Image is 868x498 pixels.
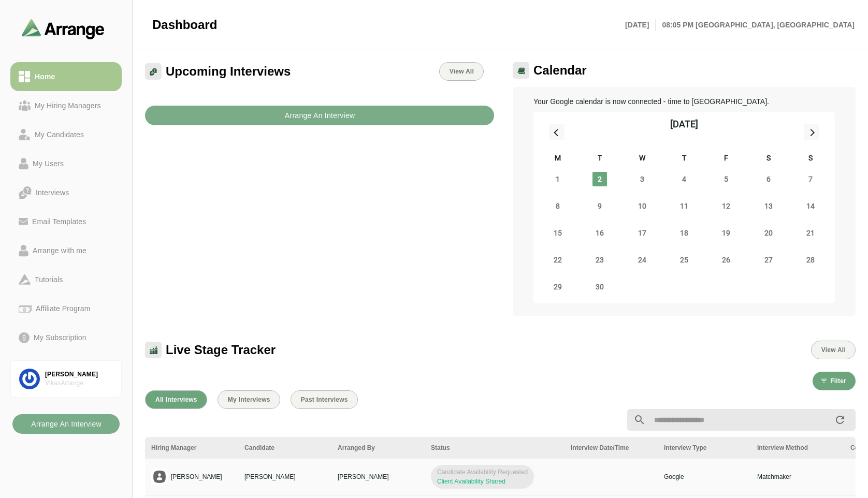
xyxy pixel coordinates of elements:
span: Wednesday 24 September 2025 [635,253,649,267]
div: S [747,152,789,166]
span: Saturday 20 September 2025 [761,226,776,240]
img: placeholder logo [151,468,168,485]
button: Past Interviews [291,390,358,409]
div: Interview Date/Time [571,443,652,452]
div: T [578,152,620,166]
span: Wednesday 10 September 2025 [635,199,649,213]
span: Tuesday 30 September 2025 [592,280,607,294]
button: Filter [813,372,856,390]
button: Arrange An Interview [12,414,120,434]
div: Interview Method [757,443,838,452]
div: M [537,152,578,166]
span: Candidate Availability Requested [431,465,534,489]
div: [DATE] [670,117,698,131]
span: Friday 12 September 2025 [719,199,733,213]
span: Thursday 25 September 2025 [677,253,691,267]
span: Thursday 11 September 2025 [677,199,691,213]
span: Live Stage Tracker [166,342,276,358]
div: My Hiring Managers [31,99,105,112]
div: W [621,152,663,166]
div: [PERSON_NAME] [45,370,113,379]
a: Affiliate Program [10,294,122,323]
span: Friday 26 September 2025 [719,253,733,267]
p: [DATE] [625,19,656,31]
div: Status [431,443,558,452]
span: Monday 8 September 2025 [551,199,565,213]
span: Tuesday 16 September 2025 [592,226,607,240]
div: Home [31,70,59,83]
span: Filter [830,377,846,385]
span: Sunday 14 September 2025 [803,199,818,213]
a: Arrange with me [10,236,122,265]
span: Friday 19 September 2025 [719,226,733,240]
a: My Candidates [10,120,122,149]
b: Arrange An Interview [31,414,102,434]
b: Arrange An Interview [284,106,355,125]
div: T [663,152,705,166]
a: [PERSON_NAME]VikasArrange [10,360,122,398]
span: Wednesday 3 September 2025 [635,172,649,186]
span: Monday 1 September 2025 [551,172,565,186]
span: View All [821,346,846,354]
i: appended action [834,414,846,426]
button: My Interviews [218,390,280,409]
div: Interviews [32,186,73,199]
p: [PERSON_NAME] [171,472,222,481]
span: Saturday 6 September 2025 [761,172,776,186]
img: arrangeai-name-small-logo.4d2b8aee.svg [22,19,105,39]
span: Sunday 7 September 2025 [803,172,818,186]
div: F [705,152,747,166]
a: View All [439,62,484,81]
span: Thursday 4 September 2025 [677,172,691,186]
div: Email Templates [28,215,90,228]
span: Past Interviews [300,396,348,403]
span: View All [449,68,474,75]
span: Sunday 28 September 2025 [803,253,818,267]
div: Candidate [244,443,325,452]
span: Thursday 18 September 2025 [677,226,691,240]
p: Matchmaker [757,472,838,481]
span: Monday 29 September 2025 [551,280,565,294]
a: My Hiring Managers [10,91,122,120]
span: Client Availability Shared [437,478,505,485]
div: My Users [28,157,68,170]
div: My Candidates [31,128,88,141]
span: Tuesday 9 September 2025 [592,199,607,213]
div: Hiring Manager [151,443,232,452]
span: Wednesday 17 September 2025 [635,226,649,240]
p: [PERSON_NAME] [338,472,418,481]
div: Tutorials [31,273,67,286]
a: My Subscription [10,323,122,352]
div: Arranged By [338,443,418,452]
div: Interview Type [664,443,745,452]
div: My Subscription [30,331,91,344]
p: 08:05 PM [GEOGRAPHIC_DATA], [GEOGRAPHIC_DATA] [656,19,855,31]
a: Email Templates [10,207,122,236]
p: [PERSON_NAME] [244,472,325,481]
p: Your Google calendar is now connected - time to [GEOGRAPHIC_DATA]. [533,95,835,108]
span: Dashboard [152,17,217,33]
div: VikasArrange [45,379,113,388]
a: Home [10,62,122,91]
span: Upcoming Interviews [166,64,291,79]
span: Monday 22 September 2025 [551,253,565,267]
span: Saturday 27 September 2025 [761,253,776,267]
span: Calendar [533,63,587,78]
span: Monday 15 September 2025 [551,226,565,240]
p: Google [664,472,745,481]
a: My Users [10,149,122,178]
span: Tuesday 23 September 2025 [592,253,607,267]
a: Tutorials [10,265,122,294]
span: Friday 5 September 2025 [719,172,733,186]
div: Affiliate Program [32,302,94,315]
button: View All [811,341,856,359]
span: Saturday 13 September 2025 [761,199,776,213]
span: Tuesday 2 September 2025 [592,172,607,186]
span: Sunday 21 September 2025 [803,226,818,240]
div: Arrange with me [28,244,91,257]
span: All Interviews [155,396,197,403]
button: All Interviews [145,390,207,409]
span: My Interviews [227,396,270,403]
a: Interviews [10,178,122,207]
div: S [790,152,832,166]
